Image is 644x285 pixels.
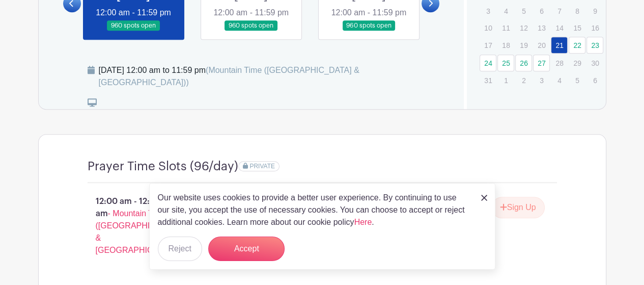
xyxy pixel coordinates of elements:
p: 30 [586,55,603,71]
p: 29 [569,55,585,71]
span: (Mountain Time ([GEOGRAPHIC_DATA] & [GEOGRAPHIC_DATA])) [99,66,359,87]
p: 14 [551,20,568,36]
p: 31 [480,72,496,88]
a: 27 [533,55,550,71]
p: 28 [551,55,568,71]
p: 15 [569,20,585,36]
p: 4 [551,72,568,88]
a: Here [354,218,372,226]
p: 20 [533,37,550,53]
a: 24 [480,55,496,71]
a: 22 [569,37,585,54]
p: 12:00 am - 12:15 am [71,191,197,261]
p: 4 [497,3,514,19]
p: 5 [515,3,532,19]
p: 8 [569,3,585,19]
p: 16 [586,20,603,36]
p: 10 [480,20,496,36]
p: 7 [551,3,568,19]
img: close_button-5f87c8562297e5c2d7936805f587ecaba9071eb48480494691a3f1689db116b3.svg [481,195,487,201]
p: 12 [515,20,532,36]
button: Accept [208,237,285,261]
p: 3 [533,72,550,88]
p: 17 [480,37,496,53]
p: 6 [533,3,550,19]
a: 23 [586,37,603,54]
button: Sign Up [491,197,545,218]
p: 11 [497,20,514,36]
a: 26 [515,55,532,71]
span: - Mountain Time ([GEOGRAPHIC_DATA] & [GEOGRAPHIC_DATA]) [96,209,183,254]
p: 19 [515,37,532,53]
p: Our website uses cookies to provide a better user experience. By continuing to use our site, you ... [158,192,470,228]
h4: Prayer Time Slots (96/day) [88,159,238,174]
p: 1 [497,72,514,88]
p: 6 [586,72,603,88]
p: 2 [515,72,532,88]
p: 5 [569,72,585,88]
p: 13 [533,20,550,36]
button: Reject [158,237,202,261]
p: 9 [586,3,603,19]
p: 18 [497,37,514,53]
p: 3 [480,3,496,19]
a: 25 [497,55,514,71]
span: PRIVATE [249,163,275,170]
a: 21 [551,37,568,54]
div: [DATE] 12:00 am to 11:59 pm [99,64,452,89]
